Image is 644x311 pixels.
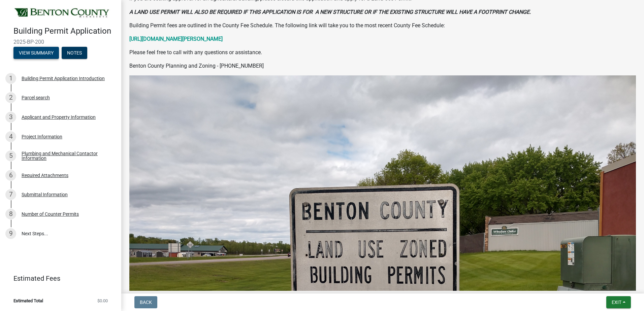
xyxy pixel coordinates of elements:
[13,7,110,19] img: Benton County, Minnesota
[13,26,116,36] h4: Building Permit Application
[22,95,50,100] div: Parcel search
[612,300,621,305] span: Exit
[13,47,59,59] button: View Summary
[5,131,16,142] div: 4
[5,73,16,84] div: 1
[22,115,96,119] div: Applicant and Property Information
[22,151,110,161] div: Plumbing and Mechanical Contactor Information
[22,192,68,197] div: Submittal Information
[5,272,110,285] a: Estimated Fees
[129,36,223,42] a: [URL][DOMAIN_NAME][PERSON_NAME]
[5,150,16,161] div: 5
[5,170,16,181] div: 6
[13,50,59,56] wm-modal-confirm: Summary
[5,209,16,219] div: 8
[97,299,108,303] span: $0.00
[13,39,108,45] span: 2025-BP-200
[129,48,636,57] p: Please feel free to call with any questions or assistance.
[22,173,68,178] div: Required Attachments
[13,299,43,303] span: Estimated Total
[22,134,62,139] div: Project Information
[140,300,152,305] span: Back
[5,228,16,239] div: 9
[129,62,636,70] p: Benton County Planning and Zoning - [PHONE_NUMBER]
[129,22,636,30] p: Building Permit fees are outlined in the County Fee Schedule. The following link will take you to...
[62,47,87,59] button: Notes
[22,76,105,81] div: Building Permit Application Introduction
[62,50,87,56] wm-modal-confirm: Notes
[129,9,531,15] strong: A LAND USE PERMIT WILL ALSO BE REQUIRED IF THIS APPLICATION IS FOR A NEW STRUCTURE OR IF THE EXIS...
[5,189,16,200] div: 7
[134,296,157,308] button: Back
[5,112,16,123] div: 3
[606,296,631,308] button: Exit
[5,92,16,103] div: 2
[22,212,79,216] div: Number of Counter Permits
